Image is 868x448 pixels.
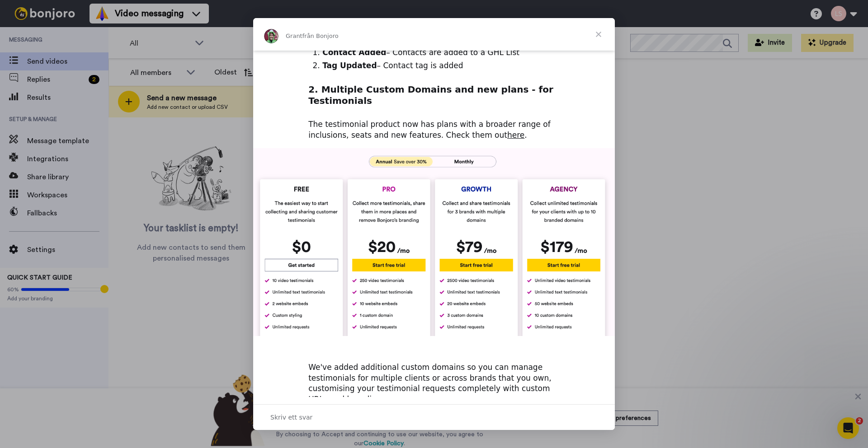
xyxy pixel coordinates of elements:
a: here [507,131,524,140]
span: från Bonjoro [302,33,339,39]
div: The testimonial product now has plans with a broader range of inclusions, seats and new features.... [308,119,560,141]
span: Skriv ett svar [270,411,312,423]
span: Stäng [582,18,615,51]
div: Öppna konversation och svara [253,404,615,430]
img: Profile image for Grant [264,29,278,43]
div: We've added additional custom domains so you can manage testimonials for multiple clients or acro... [308,351,560,437]
b: Contact Added [322,48,386,57]
b: Tag Updated [322,61,377,70]
li: – Contact tag is added [322,61,560,71]
span: Grant [286,33,302,39]
li: – Contacts are added to a GHL List [322,47,560,58]
h2: 2. Multiple Custom Domains and new plans - for Testimonials [308,84,560,112]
